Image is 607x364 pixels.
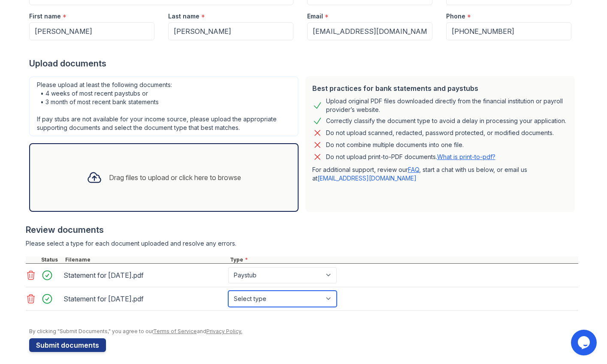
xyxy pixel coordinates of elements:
[29,338,106,352] button: Submit documents
[63,256,228,263] div: Filename
[153,328,197,334] a: Terms of Service
[29,57,578,69] div: Upload documents
[408,166,419,173] a: FAQ
[326,128,554,138] div: Do not upload scanned, redacted, password protected, or modified documents.
[26,239,578,248] div: Please select a type for each document uploaded and resolve any errors.
[571,330,598,355] iframe: chat widget
[29,12,61,21] label: First name
[326,153,495,161] p: Do not upload print-to-PDF documents.
[29,328,578,335] div: By clicking "Submit Documents," you agree to our and
[109,172,241,183] div: Drag files to upload or click here to browse
[326,116,566,126] div: Correctly classify the document type to avoid a delay in processing your application.
[326,97,568,114] div: Upload original PDF files downloaded directly from the financial institution or payroll provider’...
[168,12,199,21] label: Last name
[26,224,578,236] div: Review documents
[228,256,578,263] div: Type
[317,174,417,182] a: [EMAIL_ADDRESS][DOMAIN_NAME]
[307,12,323,21] label: Email
[29,76,299,136] div: Please upload at least the following documents: • 4 weeks of most recent paystubs or • 3 month of...
[326,140,464,150] div: Do not combine multiple documents into one file.
[39,256,63,263] div: Status
[206,328,242,334] a: Privacy Policy.
[312,165,568,183] p: For additional support, review our , start a chat with us below, or email us at
[63,292,225,306] div: Statement for [DATE].pdf
[437,153,495,160] a: What is print-to-pdf?
[446,12,465,21] label: Phone
[63,268,225,282] div: Statement for [DATE].pdf
[312,83,568,93] div: Best practices for bank statements and paystubs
